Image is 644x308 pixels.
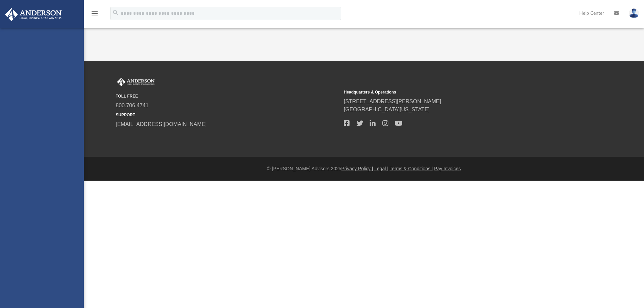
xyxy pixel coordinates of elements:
small: TOLL FREE [116,93,339,99]
a: menu [91,13,99,17]
small: Headquarters & Operations [344,89,567,95]
i: menu [91,9,99,17]
a: Terms & Conditions | [390,166,433,171]
img: Anderson Advisors Platinum Portal [3,8,64,21]
div: © [PERSON_NAME] Advisors 2025 [84,165,644,172]
a: Pay Invoices [434,166,461,171]
small: SUPPORT [116,112,339,118]
a: 800.706.4741 [116,103,149,108]
a: Privacy Policy | [341,166,373,171]
a: [GEOGRAPHIC_DATA][US_STATE] [344,107,430,112]
a: Legal | [374,166,388,171]
img: User Pic [629,8,639,18]
a: [EMAIL_ADDRESS][DOMAIN_NAME] [116,121,207,127]
img: Anderson Advisors Platinum Portal [116,78,156,86]
a: [STREET_ADDRESS][PERSON_NAME] [344,99,441,104]
i: search [112,9,119,16]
